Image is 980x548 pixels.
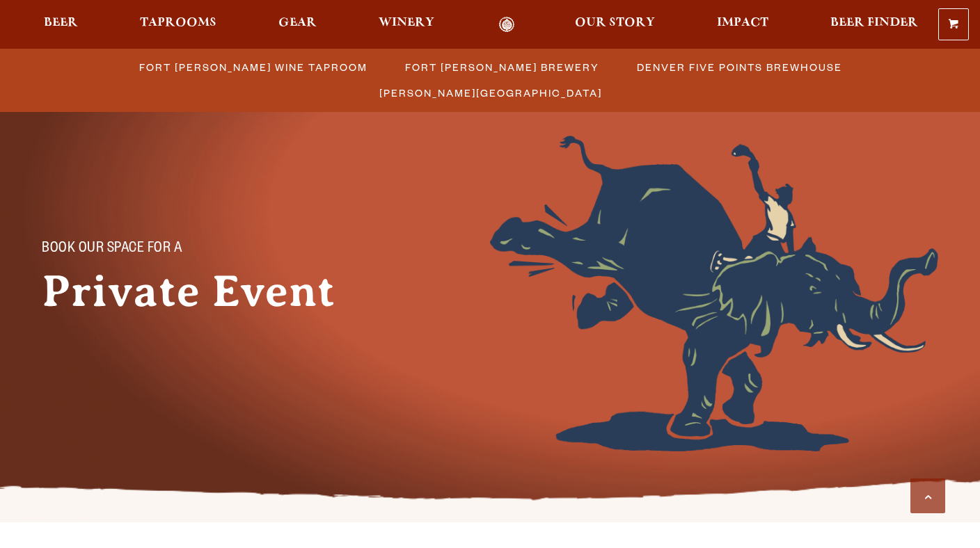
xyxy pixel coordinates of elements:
[131,17,226,33] a: Taprooms
[131,57,374,77] a: Fort [PERSON_NAME] Wine Taproom
[629,57,849,77] a: Denver Five Points Brewhouse
[371,83,609,103] a: [PERSON_NAME][GEOGRAPHIC_DATA]
[269,17,326,33] a: Gear
[379,83,602,103] span: [PERSON_NAME][GEOGRAPHIC_DATA]
[717,17,768,29] span: Impact
[481,17,533,33] a: Odell Home
[140,17,216,29] span: Taprooms
[637,57,842,77] span: Denver Five Points Brewhouse
[575,17,655,29] span: Our Story
[910,478,945,513] a: Scroll to top
[490,136,938,451] img: Foreground404
[830,17,918,29] span: Beer Finder
[35,17,87,33] a: Beer
[44,17,78,29] span: Beer
[42,266,376,316] h1: Private Event
[278,17,317,29] span: Gear
[42,241,348,258] p: Book Our Space for a
[821,17,927,33] a: Beer Finder
[405,57,599,77] span: Fort [PERSON_NAME] Brewery
[566,17,664,33] a: Our Story
[370,17,443,33] a: Winery
[139,57,367,77] span: Fort [PERSON_NAME] Wine Taproom
[708,17,777,33] a: Impact
[397,57,606,77] a: Fort [PERSON_NAME] Brewery
[379,17,434,29] span: Winery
